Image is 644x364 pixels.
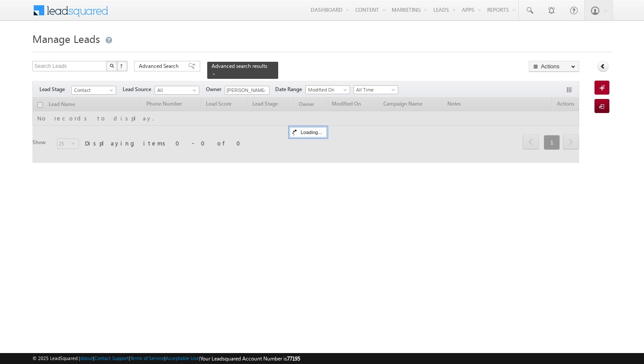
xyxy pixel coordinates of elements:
[212,63,267,69] span: Advanced search results
[32,354,300,363] span: © 2025 LeadSquared | | | | |
[71,86,116,95] a: Contact
[123,85,155,93] span: Lead Source
[354,86,396,94] span: All Time
[117,61,127,71] button: ?
[287,355,300,362] span: 77195
[306,86,347,94] span: Modified On
[155,86,199,95] a: All
[32,32,100,46] span: Manage Leads
[39,85,71,93] span: Lead Stage
[290,127,327,138] div: Loading...
[354,85,398,94] a: All Time
[110,64,114,68] img: Search
[130,355,164,361] a: Terms of Service
[120,62,124,70] span: ?
[155,86,197,94] span: All
[258,86,269,95] a: Show All Items
[529,61,579,72] button: Actions
[225,86,269,95] input: Type to Search
[305,85,350,94] a: Modified On
[200,355,300,362] span: Your Leadsquared Account Number is
[139,62,181,70] span: Advanced Search
[166,355,199,361] a: Acceptable Use
[206,85,225,93] span: Owner
[80,355,93,361] a: About
[72,86,113,94] span: Contact
[94,355,129,361] a: Contact Support
[275,85,305,93] span: Date Range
